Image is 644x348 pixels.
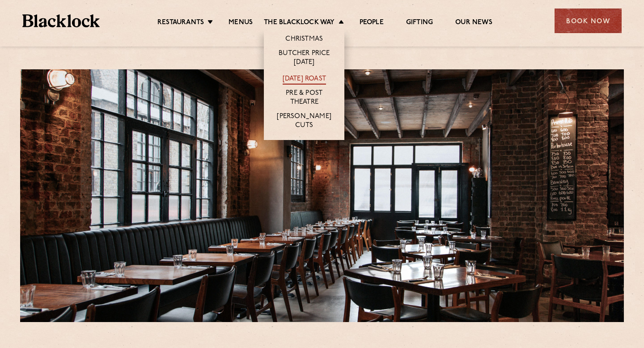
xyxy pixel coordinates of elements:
a: [DATE] Roast [283,75,326,85]
a: Pre & Post Theatre [273,89,335,108]
a: Gifting [406,18,433,28]
a: Restaurants [157,18,204,28]
img: BL_Textured_Logo-footer-cropped.svg [22,14,100,27]
a: People [360,18,384,28]
a: Our News [455,18,492,28]
div: Book Now [555,8,622,33]
a: [PERSON_NAME] Cuts [273,112,335,131]
a: The Blacklock Way [264,18,335,28]
a: Menus [229,18,253,28]
a: Christmas [285,35,323,45]
a: Butcher Price [DATE] [273,49,335,68]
